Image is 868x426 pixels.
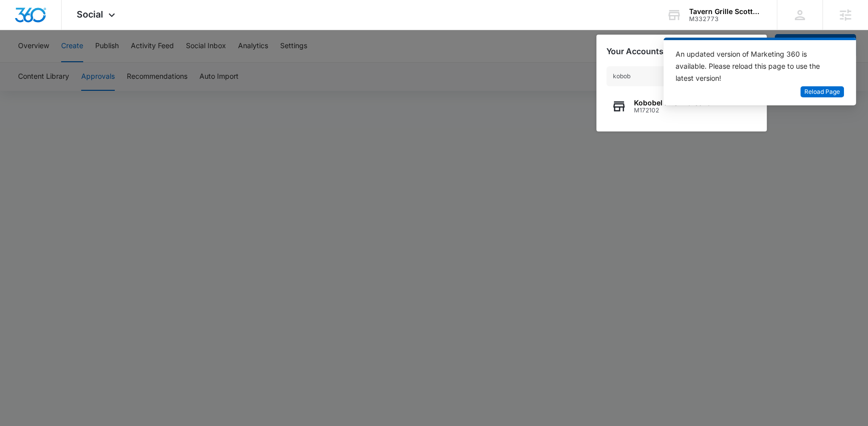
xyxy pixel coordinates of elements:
input: Search Accounts [606,66,757,86]
span: M172102 [634,107,716,114]
span: Reload Page [804,87,840,97]
h2: Your Accounts [606,47,664,56]
div: account name [689,8,762,16]
span: Kobobel Fire Protection [634,99,716,107]
span: Social [77,9,103,20]
div: account id [689,16,762,23]
div: An updated version of Marketing 360 is available. Please reload this page to use the latest version! [676,48,832,84]
button: Kobobel Fire ProtectionM172102 [606,91,757,121]
button: Reload Page [800,86,844,98]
